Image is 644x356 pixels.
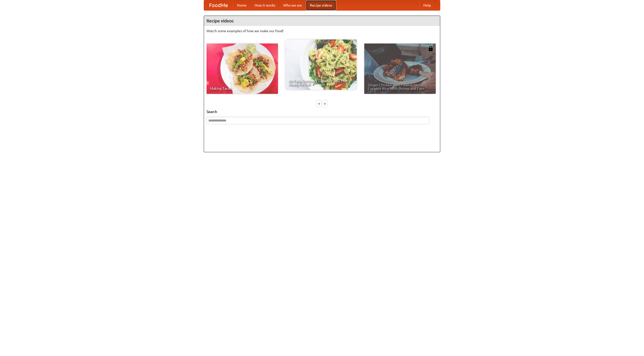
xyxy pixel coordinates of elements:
div: » [323,100,327,107]
p: Watch some examples of how we make our food! [207,28,437,33]
span: An Easy, Summery Tomato Pasta That's Ready for Fall [289,79,353,86]
h5: Search [207,109,437,114]
img: 483408.png [428,46,433,51]
a: Recipe videos [306,0,336,10]
a: Making Tacos [207,44,278,94]
a: How it works [251,0,279,10]
a: Help [419,0,435,10]
a: Who we are [279,0,306,10]
a: Home [233,0,251,10]
span: Making Tacos [210,87,274,90]
h4: Recipe videos [204,16,440,26]
div: « [317,100,321,107]
a: An Easy, Summery Tomato Pasta That's Ready for Fall [285,39,357,90]
a: FoodMe [204,0,233,10]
